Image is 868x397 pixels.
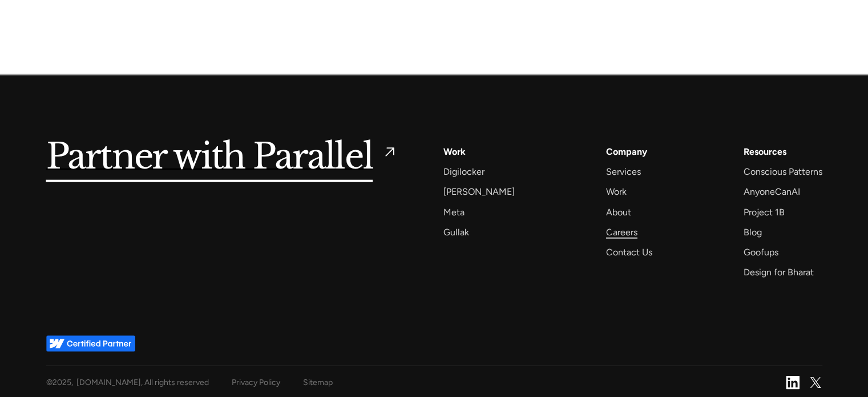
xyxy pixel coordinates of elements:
a: About [606,204,631,220]
a: Partner with Parallel [46,144,398,170]
a: Project 1B [743,204,784,220]
a: Work [606,184,627,199]
div: © , [DOMAIN_NAME], All rights reserved [46,375,209,390]
a: Blog [743,224,761,240]
h5: Partner with Parallel [46,144,373,170]
a: Goofups [743,244,778,260]
a: Company [606,144,647,159]
a: [PERSON_NAME] [443,184,515,199]
a: Meta [443,204,465,220]
a: Conscious Patterns [743,164,822,179]
a: Careers [606,224,637,240]
a: Work [443,144,466,159]
a: Digilocker [443,164,485,179]
a: Design for Bharat [743,264,813,280]
span: 2025 [53,378,71,387]
a: Contact Us [606,244,652,260]
a: Privacy Policy [232,375,280,390]
a: Sitemap [303,375,333,390]
div: Resources [743,144,786,159]
a: Gullak [443,224,469,240]
a: Services [606,164,641,179]
a: AnyoneCanAI [743,184,800,199]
